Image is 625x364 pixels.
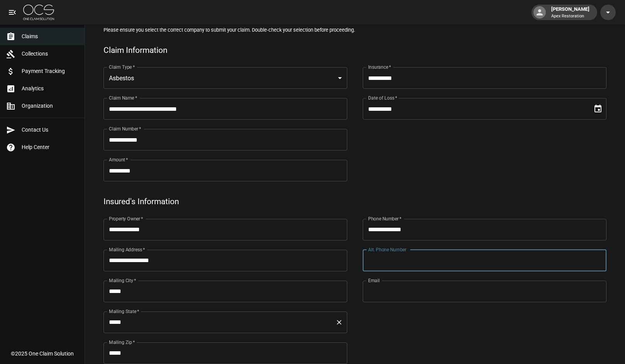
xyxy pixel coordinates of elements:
[109,64,135,70] label: Claim Type
[368,246,406,253] label: Alt. Phone Number
[368,277,380,284] label: Email
[334,317,345,328] button: Clear
[109,125,141,132] label: Claim Number
[109,215,143,222] label: Property Owner
[109,95,137,101] label: Claim Name
[22,85,78,93] span: Analytics
[22,50,78,58] span: Collections
[548,5,593,19] div: [PERSON_NAME]
[22,32,78,41] span: Claims
[22,143,78,151] span: Help Center
[11,350,74,357] div: © 2025 One Claim Solution
[109,246,145,253] label: Mailing Address
[590,101,606,117] button: Choose date, selected date is Jul 21, 2025
[22,126,78,134] span: Contact Us
[22,67,78,75] span: Payment Tracking
[551,13,589,20] p: Apex Restoration
[109,156,128,163] label: Amount
[368,64,391,70] label: Insurance
[104,67,347,89] div: Asbestos
[109,277,136,284] label: Mailing City
[104,27,606,33] h5: Please ensure you select the correct company to submit your claim. Double-check your selection be...
[368,95,397,101] label: Date of Loss
[109,339,135,345] label: Mailing Zip
[5,5,20,20] button: open drawer
[368,215,401,222] label: Phone Number
[22,102,78,110] span: Organization
[23,5,54,20] img: ocs-logo-white-transparent.png
[109,308,139,315] label: Mailing State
